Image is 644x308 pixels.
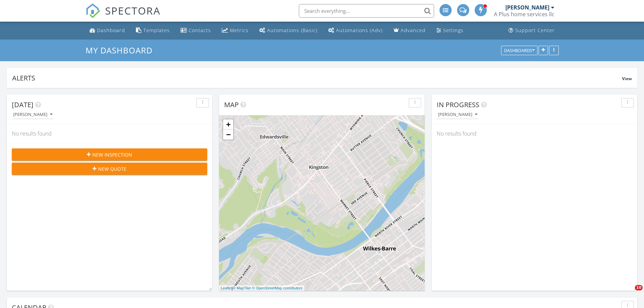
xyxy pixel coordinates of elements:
[515,27,555,33] div: Support Center
[230,27,248,33] div: Metrics
[98,165,126,172] span: New Quote
[506,24,557,37] a: Support Center
[401,27,426,33] div: Advanced
[7,124,212,143] div: No results found
[224,100,239,109] span: Map
[494,11,554,18] div: A Plus home services llc
[219,24,251,37] a: Metrics
[219,285,304,291] div: |
[12,100,33,109] span: [DATE]
[143,27,170,33] div: Templates
[12,148,207,161] button: New Inspection
[434,24,466,37] a: Settings
[12,73,622,82] div: Alerts
[223,129,233,140] a: Zoom out
[86,45,158,56] a: My Dashboard
[437,100,479,109] span: In Progress
[257,24,320,37] a: Automations (Basic)
[505,4,549,11] div: [PERSON_NAME]
[443,27,463,33] div: Settings
[622,76,632,81] span: View
[105,3,161,18] span: SPECTORA
[12,163,207,175] button: New Quote
[501,46,538,55] button: Dashboards
[133,24,172,37] a: Templates
[221,286,232,290] a: Leaflet
[635,285,643,290] span: 10
[92,151,132,158] span: New Inspection
[326,24,385,37] a: Automations (Advanced)
[336,27,383,33] div: Automations (Adv)
[267,27,317,33] div: Automations (Basic)
[86,3,100,18] img: The Best Home Inspection Software - Spectora
[87,24,128,37] a: Dashboard
[391,24,428,37] a: Advanced
[233,286,251,290] a: © MapTiler
[223,119,233,129] a: Zoom in
[432,124,637,143] div: No results found
[178,24,214,37] a: Contacts
[13,112,52,117] div: [PERSON_NAME]
[97,27,125,33] div: Dashboard
[252,286,303,290] a: © OpenStreetMap contributors
[437,110,479,119] button: [PERSON_NAME]
[299,4,434,18] input: Search everything...
[189,27,211,33] div: Contacts
[12,110,54,119] button: [PERSON_NAME]
[86,9,161,23] a: SPECTORA
[504,48,534,53] div: Dashboards
[438,112,477,117] div: [PERSON_NAME]
[621,285,637,301] iframe: Intercom live chat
